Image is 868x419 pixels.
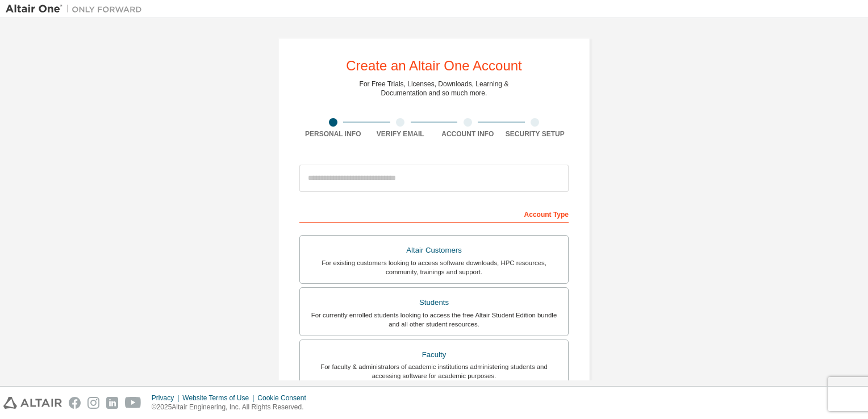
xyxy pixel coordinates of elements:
[346,59,522,73] div: Create an Altair One Account
[106,397,118,409] img: linkedin.svg
[434,129,502,139] div: Account Info
[3,397,62,409] img: altair_logo.svg
[6,3,148,15] img: Altair One
[360,79,509,98] div: For Free Trials, Licenses, Downloads, Learning & Documentation and so much more.
[152,403,313,412] p: © 2025 Altair Engineering, Inc. All Rights Reserved.
[125,397,141,409] img: youtube.svg
[307,295,561,311] div: Students
[182,393,257,403] div: Website Terms of Use
[299,129,367,139] div: Personal Info
[307,311,561,329] div: For currently enrolled students looking to access the free Altair Student Edition bundle and all ...
[257,393,312,403] div: Cookie Consent
[502,129,569,139] div: Security Setup
[307,242,561,258] div: Altair Customers
[307,362,561,380] div: For faculty & administrators of academic institutions administering students and accessing softwa...
[307,347,561,363] div: Faculty
[299,204,569,223] div: Account Type
[367,129,435,139] div: Verify Email
[87,397,99,409] img: instagram.svg
[69,397,81,409] img: facebook.svg
[152,393,182,403] div: Privacy
[307,258,561,276] div: For existing customers looking to access software downloads, HPC resources, community, trainings ...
